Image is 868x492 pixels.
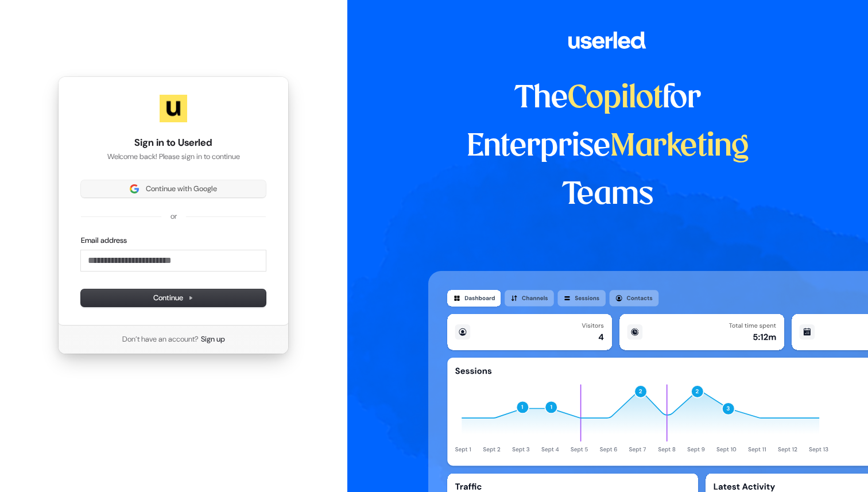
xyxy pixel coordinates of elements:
h1: The for Enterprise Teams [428,75,787,219]
span: Marketing [610,132,749,162]
h1: Sign in to Userled [81,136,266,150]
a: Sign up [201,334,225,344]
span: Continue with Google [146,184,217,194]
img: Sign in with Google [130,184,139,193]
p: Welcome back! Please sign in to continue [81,152,266,162]
p: or [170,211,177,222]
span: Continue [153,293,193,303]
span: Copilot [568,84,662,114]
label: Email address [81,235,127,246]
img: Userled [160,95,187,122]
span: Don’t have an account? [122,334,199,344]
button: Continue [81,289,266,307]
button: Sign in with GoogleContinue with Google [81,180,266,197]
